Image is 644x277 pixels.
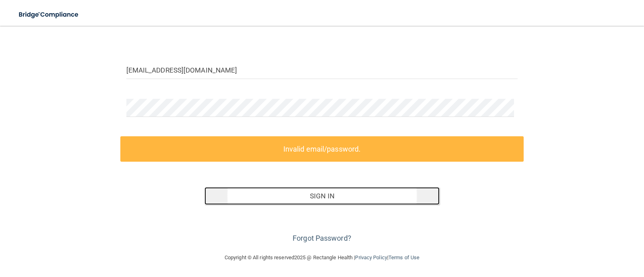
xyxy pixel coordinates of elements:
[175,245,469,271] div: Copyright © All rights reserved 2025 @ Rectangle Health | |
[355,254,387,260] a: Privacy Policy
[293,234,351,242] a: Forgot Password?
[388,254,419,260] a: Terms of Use
[12,6,86,23] img: bridge_compliance_login_screen.278c3ca4.svg
[120,136,524,162] label: Invalid email/password.
[126,61,518,79] input: Email
[204,187,440,205] button: Sign In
